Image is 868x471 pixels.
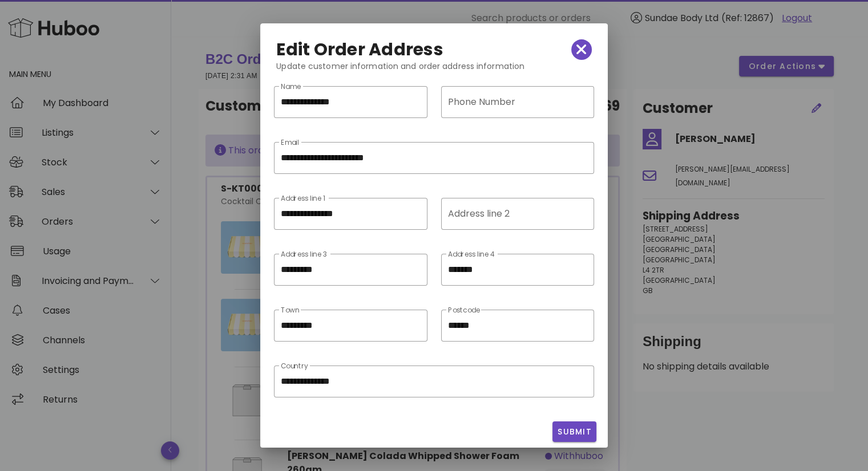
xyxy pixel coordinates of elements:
[552,421,596,442] button: Submit
[281,139,299,147] label: Email
[448,306,480,315] label: Postcode
[281,83,301,91] label: Name
[281,250,327,259] label: Address line 3
[281,306,299,315] label: Town
[448,250,495,259] label: Address line 4
[557,426,592,438] span: Submit
[276,40,443,59] h2: Edit Order Address
[267,60,600,82] div: Update customer information and order address information
[281,194,325,203] label: Address line 1
[281,362,308,371] label: Country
